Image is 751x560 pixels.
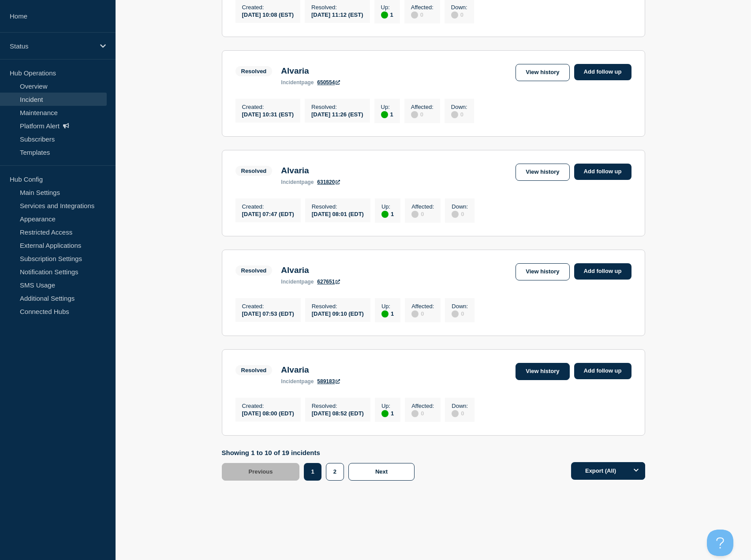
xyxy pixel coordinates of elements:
[381,104,393,110] p: Up :
[381,11,388,19] div: up
[312,403,364,409] p: Resolved :
[516,263,569,280] a: View history
[242,203,294,210] p: Created :
[242,110,294,118] div: [DATE] 10:31 (EST)
[571,462,645,480] button: Export (All)
[411,210,434,218] div: 0
[312,303,364,310] p: Resolved :
[381,11,393,19] div: 1
[451,11,467,19] div: 0
[411,303,434,310] p: Affected :
[381,403,394,409] p: Up :
[411,310,434,317] div: 0
[452,403,468,409] p: Down :
[411,310,418,317] div: disabled
[381,211,389,218] div: up
[317,79,340,86] a: 650554
[574,263,631,280] a: Add follow up
[452,203,468,210] p: Down :
[311,104,363,110] p: Resolved :
[381,303,394,310] p: Up :
[451,111,458,118] div: disabled
[242,403,294,409] p: Created :
[452,303,468,310] p: Down :
[281,66,340,76] h3: Alvaria
[381,310,389,317] div: up
[242,303,294,310] p: Created :
[281,79,301,86] span: incident
[222,463,300,481] button: Previous
[574,164,631,180] a: Add follow up
[411,409,434,417] div: 0
[317,179,340,185] a: 631820
[411,410,418,417] div: disabled
[452,310,459,317] div: disabled
[451,104,467,110] p: Down :
[516,64,569,81] a: View history
[235,365,273,375] span: Resolved
[628,462,645,480] button: Options
[381,111,388,118] div: up
[451,11,458,19] div: disabled
[411,11,433,19] div: 0
[381,310,394,317] div: 1
[242,11,294,18] div: [DATE] 10:08 (EST)
[411,4,433,11] p: Affected :
[304,463,321,481] button: 1
[411,203,434,210] p: Affected :
[381,203,394,210] p: Up :
[242,4,294,11] p: Created :
[381,110,393,118] div: 1
[281,265,340,275] h3: Alvaria
[242,104,294,110] p: Created :
[317,378,340,385] a: 589183
[235,265,273,276] span: Resolved
[10,42,94,50] p: Status
[312,409,364,417] div: [DATE] 08:52 (EDT)
[281,365,340,375] h3: Alvaria
[574,64,631,80] a: Add follow up
[317,279,340,285] a: 627651
[242,310,294,317] div: [DATE] 07:53 (EDT)
[281,166,340,175] h3: Alvaria
[381,4,393,11] p: Up :
[452,211,459,218] div: disabled
[249,468,273,475] span: Previous
[281,179,301,185] span: incident
[411,104,433,110] p: Affected :
[411,403,434,409] p: Affected :
[411,111,418,118] div: disabled
[381,210,394,218] div: 1
[311,110,363,118] div: [DATE] 11:26 (EST)
[281,378,301,385] span: incident
[222,449,419,456] p: Showing 1 to 10 of 19 incidents
[381,409,394,417] div: 1
[311,11,363,18] div: [DATE] 11:12 (EST)
[312,210,364,217] div: [DATE] 08:01 (EDT)
[451,110,467,118] div: 0
[242,409,294,417] div: [DATE] 08:00 (EDT)
[411,211,418,218] div: disabled
[326,463,344,481] button: 2
[281,179,314,185] p: page
[452,210,468,218] div: 0
[707,530,733,556] iframe: Help Scout Beacon - Open
[281,279,301,285] span: incident
[281,79,314,86] p: page
[281,279,314,285] p: page
[312,203,364,210] p: Resolved :
[574,363,631,379] a: Add follow up
[411,11,418,19] div: disabled
[452,410,459,417] div: disabled
[281,378,314,385] p: page
[235,66,273,76] span: Resolved
[242,210,294,217] div: [DATE] 07:47 (EDT)
[311,4,363,11] p: Resolved :
[452,310,468,317] div: 0
[452,409,468,417] div: 0
[375,468,388,475] span: Next
[312,310,364,317] div: [DATE] 09:10 (EDT)
[516,363,569,380] a: View history
[235,166,273,176] span: Resolved
[451,4,467,11] p: Down :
